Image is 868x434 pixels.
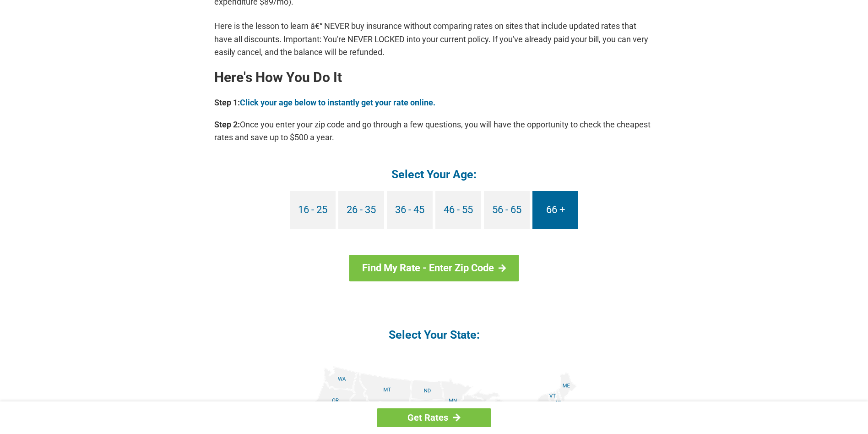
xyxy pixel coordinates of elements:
h2: Here's How You Do It [214,70,654,85]
a: 36 - 45 [387,191,433,229]
a: 16 - 25 [290,191,336,229]
h4: Select Your State: [214,327,654,342]
a: 66 + [532,191,578,229]
b: Step 2: [214,120,240,129]
a: 46 - 55 [435,191,481,229]
a: Get Rates [377,408,491,427]
p: Once you enter your zip code and go through a few questions, you will have the opportunity to che... [214,118,654,144]
a: Find My Rate - Enter Zip Code [349,255,519,281]
a: 26 - 35 [338,191,384,229]
a: 56 - 65 [484,191,530,229]
a: Click your age below to instantly get your rate online. [240,98,435,107]
p: Here is the lesson to learn â€“ NEVER buy insurance without comparing rates on sites that include... [214,20,654,58]
h4: Select Your Age: [214,167,654,182]
b: Step 1: [214,98,240,107]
